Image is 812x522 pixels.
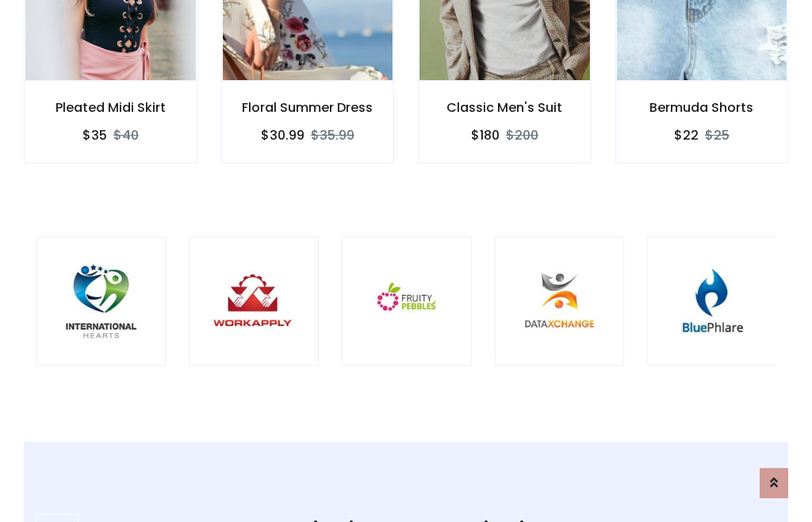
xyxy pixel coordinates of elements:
del: $40 [113,126,139,144]
del: $200 [506,126,538,144]
h6: $30.99 [261,128,304,143]
h6: Pleated Midi Skirt [25,100,197,115]
del: $35.99 [311,126,354,144]
h6: $180 [471,128,500,143]
h6: Bermuda Shorts [616,100,788,115]
del: $25 [705,126,730,144]
h6: Floral Summer Dress [222,100,394,115]
h6: $22 [674,128,699,143]
h6: $35 [82,128,107,143]
h6: Classic Men's Suit [419,100,591,115]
